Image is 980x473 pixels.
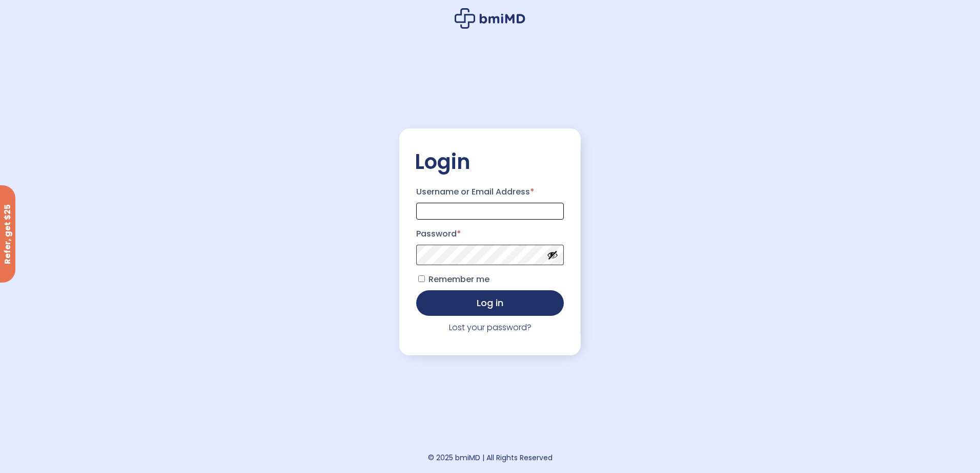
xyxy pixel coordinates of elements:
button: Show password [547,249,558,261]
div: © 2025 bmiMD | All Rights Reserved [428,450,553,465]
h2: Login [415,149,565,175]
a: Lost your password? [449,321,532,333]
label: Username or Email Address [416,184,564,200]
input: Remember me [418,275,425,282]
button: Log in [416,290,564,316]
span: Remember me [428,273,489,285]
label: Password [416,226,564,242]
